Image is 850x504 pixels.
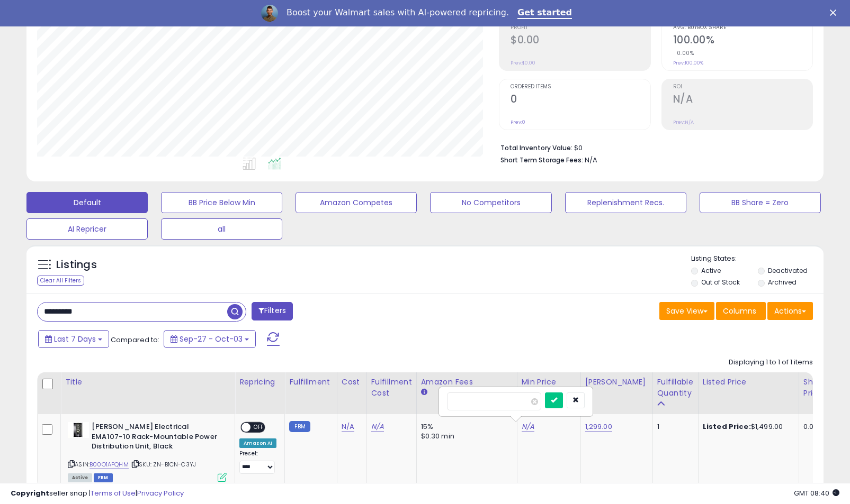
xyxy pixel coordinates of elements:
[716,302,766,320] button: Columns
[723,306,756,316] span: Columns
[56,258,97,272] h5: Listings
[673,34,812,48] h2: 100.00%
[261,5,278,22] img: Profile image for Adrian
[287,7,509,18] div: Boost your Walmart sales with AI-powered repricing.
[517,7,572,19] a: Get started
[26,218,148,240] button: AI Repricer
[68,422,227,481] div: ASIN:
[703,377,794,388] div: Listed Price
[830,10,840,16] div: Close
[500,155,583,164] b: Short Term Storage Fees:
[54,334,96,344] span: Last 7 Days
[803,377,825,399] div: Ship Price
[673,49,694,57] small: 0.00%
[65,377,230,388] div: Title
[421,422,509,432] div: 15%
[342,421,354,432] a: N/A
[26,192,148,213] button: Default
[511,84,650,90] span: Ordered Items
[691,254,824,264] p: Listing States:
[767,302,813,320] button: Actions
[585,421,612,432] a: 1,299.00
[768,266,808,275] label: Deactivated
[701,278,740,287] label: Out of Stock
[111,335,159,345] span: Compared to:
[703,422,791,432] div: $1,499.00
[522,377,576,388] div: Min Price
[673,119,694,125] small: Prev: N/A
[180,334,243,344] span: Sep-27 - Oct-03
[91,488,136,498] a: Terms of Use
[659,302,714,320] button: Save View
[729,358,813,368] div: Displaying 1 to 1 of 1 items
[794,488,839,498] span: 2025-10-11 08:40 GMT
[511,25,650,31] span: Profit
[673,84,812,90] span: ROI
[565,192,686,213] button: Replenishment Recs.
[657,377,694,399] div: Fulfillable Quantity
[371,421,384,432] a: N/A
[511,119,525,125] small: Prev: 0
[296,192,417,213] button: Amazon Competes
[161,218,282,240] button: all
[803,422,821,432] div: 0.00
[511,93,650,107] h2: 0
[500,143,572,152] b: Total Inventory Value:
[585,377,648,388] div: [PERSON_NAME]
[421,377,513,388] div: Amazon Fees
[250,423,267,432] span: OFF
[585,155,597,165] span: N/A
[94,473,113,482] span: FBM
[673,25,812,31] span: Avg. Buybox Share
[371,377,412,399] div: Fulfillment Cost
[289,421,310,432] small: FBM
[137,488,184,498] a: Privacy Policy
[511,34,650,48] h2: $0.00
[239,438,276,448] div: Amazon AI
[768,278,797,287] label: Archived
[430,192,551,213] button: No Competitors
[421,432,509,441] div: $0.30 min
[700,192,821,213] button: BB Share = Zero
[511,60,535,66] small: Prev: $0.00
[673,60,703,66] small: Prev: 100.00%
[68,473,92,482] span: All listings currently available for purchase on Amazon
[11,488,49,498] strong: Copyright
[161,192,282,213] button: BB Price Below Min
[11,489,184,499] div: seller snap | |
[342,377,362,388] div: Cost
[92,422,220,454] b: [PERSON_NAME] Electrical EMA107-10 Rack-Mountable Power Distribution Unit, Black
[522,421,534,432] a: N/A
[38,330,109,348] button: Last 7 Days
[130,460,196,469] span: | SKU: ZN-B1CN-C3YJ
[421,388,427,397] small: Amazon Fees.
[673,93,812,107] h2: N/A
[37,276,84,286] div: Clear All Filters
[239,377,280,388] div: Repricing
[703,421,751,432] b: Listed Price:
[500,141,805,153] li: $0
[90,460,129,469] a: B00O1AFQHM
[68,422,89,438] img: 419pj59wbkL._SL40_.jpg
[289,377,332,388] div: Fulfillment
[239,450,276,474] div: Preset:
[657,422,690,432] div: 1
[701,266,721,275] label: Active
[164,330,256,348] button: Sep-27 - Oct-03
[252,302,293,320] button: Filters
